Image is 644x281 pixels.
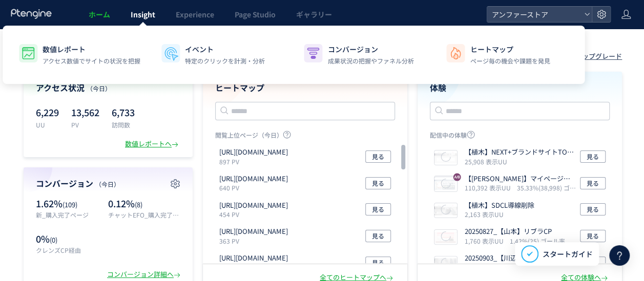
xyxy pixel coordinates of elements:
p: チャットEFO_購入完了ページ [108,210,180,219]
p: 363 PV [219,236,292,245]
span: Insight [131,9,155,19]
button: 見る [365,203,391,215]
button: 見る [365,177,391,189]
div: アップグレード [575,52,622,61]
button: 見る [365,230,391,242]
span: (0) [50,235,57,245]
div: コンバージョン詳細へ [107,270,182,279]
p: ページ毎の機会や課題を発見 [470,56,550,66]
span: ホーム [89,9,110,19]
span: （今日） [95,180,120,188]
span: （今日） [87,84,111,93]
p: 897 PV [219,157,292,166]
span: アンファーストア [489,7,580,22]
span: Experience [176,9,214,19]
span: 見る [372,150,384,163]
h4: ヒートマップ [215,82,395,94]
span: 見る [372,177,384,189]
div: 数値レポートへ [125,139,180,149]
p: コンバージョン [327,44,413,54]
p: 6,733 [112,104,135,120]
span: スタートガイド [543,249,593,260]
p: ヒートマップ [470,44,550,54]
p: https://www.angfa-store.jp/mypage/period_purchases [219,253,288,263]
p: 1.62% [36,197,103,210]
button: 見る [365,256,391,269]
span: 見る [372,230,384,242]
p: 訪問数 [112,120,135,129]
p: https://auth.angfa-store.jp/login [219,201,288,210]
p: イベント [185,44,265,54]
p: PV [71,120,99,129]
p: https://www.angfa-store.jp/cart [219,174,288,184]
span: 見る [372,203,384,215]
p: https://www.angfa-store.jp/ [219,147,288,157]
p: 454 PV [219,210,292,219]
p: 13,562 [71,104,99,120]
span: 見る [372,256,384,269]
p: 特定のクリックを計測・分析 [185,56,265,66]
span: (109) [63,200,77,209]
span: (8) [135,200,142,209]
p: 数値レポート [43,44,140,54]
p: 338 PV [219,263,292,272]
p: クレンズCP経由 [36,246,103,254]
button: 見る [365,150,391,163]
p: 閲覧上位ページ（今日） [215,131,395,143]
p: 0.12% [108,197,180,210]
p: https://www.angfa-store.jp/product/SDSPC000A [219,227,288,236]
span: Page Studio [235,9,276,19]
h4: コンバージョン [36,178,180,189]
span: ギャラリー [296,9,332,19]
p: アクセス数値でサイトの状況を把握 [43,56,140,66]
p: 0% [36,232,103,246]
p: 6,229 [36,104,59,120]
p: 成果状況の把握やファネル分析 [327,56,413,66]
p: UU [36,120,59,129]
p: 新_購入完了ページ [36,210,103,219]
p: 640 PV [219,183,292,192]
h4: アクセス状況 [36,82,180,94]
